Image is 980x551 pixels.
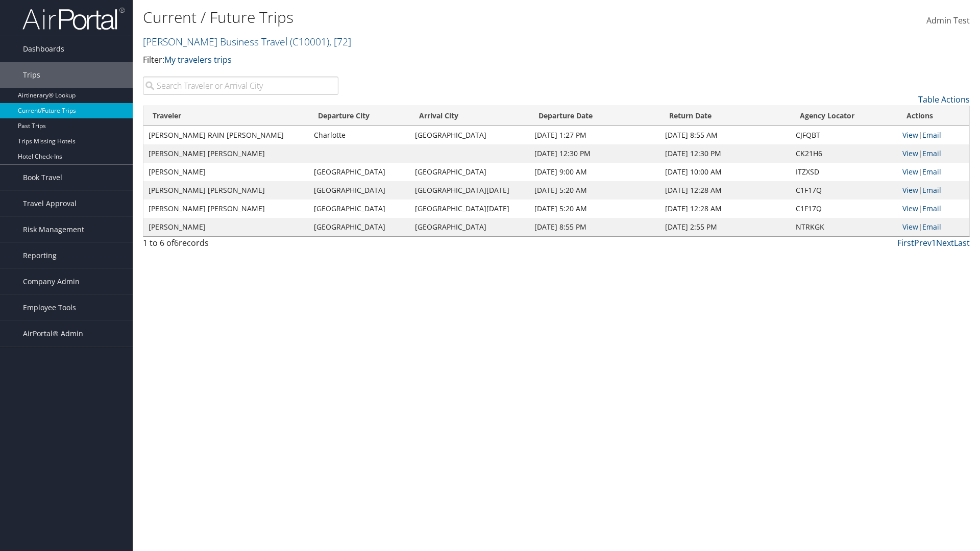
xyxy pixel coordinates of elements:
a: View [902,130,918,140]
td: C1F17Q [791,199,897,218]
span: Reporting [23,243,57,268]
th: Traveler: activate to sort column ascending [143,106,309,126]
a: View [902,148,918,158]
a: Prev [914,237,932,248]
td: C1F17Q [791,181,897,199]
span: Book Travel [23,165,62,190]
td: [GEOGRAPHIC_DATA] [410,126,529,144]
td: | [897,218,969,236]
a: Email [922,130,941,140]
a: Email [922,222,941,232]
span: 6 [174,237,179,248]
td: [DATE] 12:30 PM [529,144,660,163]
td: [DATE] 12:28 AM [660,199,791,218]
a: Table Actions [918,94,970,105]
td: CK21H6 [791,144,897,163]
a: [PERSON_NAME] Business Travel [143,35,351,48]
td: [PERSON_NAME] [PERSON_NAME] [143,199,309,218]
td: | [897,181,969,199]
td: | [897,199,969,218]
span: Travel Approval [23,191,77,216]
td: CJFQBT [791,126,897,144]
td: [GEOGRAPHIC_DATA] [309,163,410,181]
td: [DATE] 8:55 PM [529,218,660,236]
td: [GEOGRAPHIC_DATA][DATE] [410,181,529,199]
td: [PERSON_NAME] [PERSON_NAME] [143,144,309,163]
a: Next [936,237,954,248]
span: Dashboards [23,36,64,62]
td: Charlotte [309,126,410,144]
td: [DATE] 12:30 PM [660,144,791,163]
td: [DATE] 9:00 AM [529,163,660,181]
td: [DATE] 10:00 AM [660,163,791,181]
td: [GEOGRAPHIC_DATA] [410,163,529,181]
a: Email [922,185,941,195]
a: Admin Test [926,5,970,37]
span: Admin Test [926,15,970,26]
a: View [902,204,918,213]
a: View [902,222,918,232]
td: [DATE] 1:27 PM [529,126,660,144]
span: , [ 72 ] [329,35,351,48]
th: Departure City: activate to sort column ascending [309,106,410,126]
td: [GEOGRAPHIC_DATA] [410,218,529,236]
td: [PERSON_NAME] [PERSON_NAME] [143,181,309,199]
span: Risk Management [23,217,84,242]
img: airportal-logo.png [22,7,125,31]
h1: Current / Future Trips [143,7,694,28]
td: [GEOGRAPHIC_DATA] [309,199,410,218]
td: [PERSON_NAME] [143,163,309,181]
th: Return Date: activate to sort column ascending [660,106,791,126]
td: [PERSON_NAME] RAIN [PERSON_NAME] [143,126,309,144]
td: [GEOGRAPHIC_DATA] [309,181,410,199]
span: AirPortal® Admin [23,321,83,346]
span: Employee Tools [23,295,76,320]
td: [DATE] 8:55 AM [660,126,791,144]
a: View [902,185,918,195]
a: Email [922,148,941,158]
td: NTRKGK [791,218,897,236]
div: 1 to 6 of records [143,237,338,254]
td: [DATE] 5:20 AM [529,199,660,218]
a: View [902,167,918,177]
td: | [897,126,969,144]
span: Company Admin [23,269,80,294]
td: | [897,144,969,163]
a: Email [922,204,941,213]
th: Departure Date: activate to sort column descending [529,106,660,126]
a: Last [954,237,970,248]
td: [DATE] 2:55 PM [660,218,791,236]
span: Trips [23,62,40,88]
td: [GEOGRAPHIC_DATA][DATE] [410,199,529,218]
th: Agency Locator: activate to sort column ascending [791,106,897,126]
a: 1 [932,237,936,248]
th: Arrival City: activate to sort column ascending [410,106,529,126]
th: Actions [897,106,969,126]
td: ITZXSD [791,163,897,181]
td: [GEOGRAPHIC_DATA] [309,218,410,236]
td: [DATE] 12:28 AM [660,181,791,199]
td: [DATE] 5:20 AM [529,181,660,199]
input: Search Traveler or Arrival City [143,77,338,95]
td: [PERSON_NAME] [143,218,309,236]
a: My travelers trips [164,54,232,65]
a: First [897,237,914,248]
span: ( C10001 ) [290,35,329,48]
p: Filter: [143,54,694,67]
a: Email [922,167,941,177]
td: | [897,163,969,181]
